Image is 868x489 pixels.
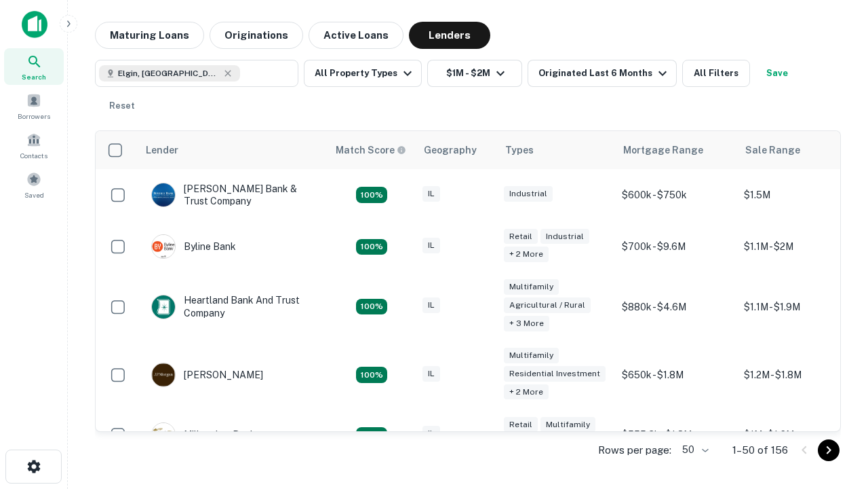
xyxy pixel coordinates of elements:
div: + 2 more [504,384,549,400]
button: Save your search to get updates of matches that match your search criteria. [755,60,799,87]
button: All Property Types [304,60,422,87]
td: $650k - $1.8M [615,341,737,410]
td: $1.2M - $1.8M [737,341,859,410]
div: Byline Bank [151,234,236,259]
th: Lender [138,131,328,169]
td: $1.1M - $2M [737,221,859,272]
a: Saved [4,166,64,203]
div: Millennium Bank [151,422,256,447]
div: Sale Range [745,142,800,158]
span: Borrowers [18,111,50,122]
th: Sale Range [737,131,859,169]
button: Lenders [409,22,490,49]
div: Capitalize uses an advanced AI algorithm to match your search with the best lender. The match sco... [336,143,406,158]
div: Retail [504,417,538,433]
td: $1.5M [737,169,859,221]
div: IL [422,426,440,441]
button: Go to next page [818,439,840,461]
img: capitalize-icon.png [22,11,47,38]
p: 1–50 of 156 [732,442,788,458]
div: Matching Properties: 24, hasApolloMatch: undefined [356,367,387,383]
button: Active Loans [309,22,403,49]
a: Search [4,48,64,85]
div: Heartland Bank And Trust Company [151,294,314,319]
div: IL [422,297,440,313]
button: $1M - $2M [427,60,522,87]
div: Matching Properties: 28, hasApolloMatch: undefined [356,187,387,203]
img: picture [152,235,175,258]
div: Multifamily [504,279,559,295]
div: Retail [504,229,538,244]
div: Matching Properties: 19, hasApolloMatch: undefined [356,299,387,315]
td: $555.3k - $1.8M [615,409,737,460]
div: [PERSON_NAME] [151,363,263,387]
p: Rows per page: [598,442,671,458]
th: Capitalize uses an advanced AI algorithm to match your search with the best lender. The match sco... [328,131,416,169]
img: picture [152,423,175,446]
td: $1M - $1.6M [737,409,859,460]
div: Geography [424,142,477,158]
a: Borrowers [4,88,64,124]
button: Maturing Loans [95,22,204,49]
th: Geography [416,131,497,169]
button: All Filters [682,60,750,87]
div: Lender [146,142,178,158]
button: Originations [210,22,303,49]
h6: Match Score [336,143,403,158]
div: IL [422,238,440,253]
td: $600k - $750k [615,169,737,221]
div: IL [422,186,440,202]
div: Industrial [540,229,589,244]
div: [PERSON_NAME] Bank & Trust Company [151,183,314,207]
div: Originated Last 6 Months [538,65,671,81]
span: Elgin, [GEOGRAPHIC_DATA], [GEOGRAPHIC_DATA] [118,67,220,79]
button: Reset [100,92,144,120]
div: Industrial [504,186,553,202]
img: picture [152,183,175,206]
div: Mortgage Range [623,142,703,158]
div: Agricultural / Rural [504,297,591,313]
button: Originated Last 6 Months [528,60,677,87]
th: Mortgage Range [615,131,737,169]
div: + 3 more [504,316,549,331]
iframe: Chat Widget [800,380,868,446]
img: picture [152,295,175,319]
div: Matching Properties: 16, hasApolloMatch: undefined [356,239,387,255]
td: $700k - $9.6M [615,221,737,272]
div: Matching Properties: 16, hasApolloMatch: undefined [356,427,387,443]
div: Multifamily [540,417,595,433]
span: Saved [24,189,44,200]
div: 50 [677,440,711,460]
th: Types [497,131,615,169]
img: picture [152,363,175,386]
span: Contacts [20,150,47,161]
td: $880k - $4.6M [615,272,737,341]
div: IL [422,366,440,382]
div: Types [505,142,534,158]
div: + 2 more [504,247,549,262]
div: Multifamily [504,348,559,363]
td: $1.1M - $1.9M [737,272,859,341]
a: Contacts [4,127,64,164]
span: Search [22,71,46,82]
div: Residential Investment [504,366,606,382]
